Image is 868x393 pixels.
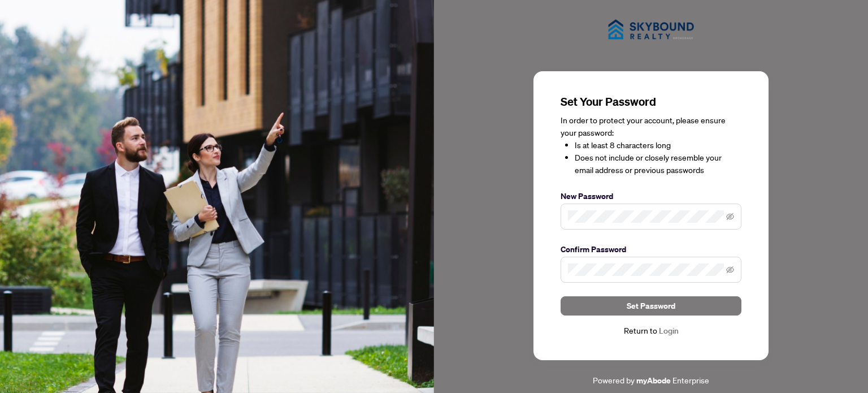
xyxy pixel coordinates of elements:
span: eye-invisible [726,213,734,221]
span: Powered by [593,375,635,385]
div: Return to [561,325,741,338]
a: myAbode [636,374,671,387]
span: Enterprise [672,375,709,385]
span: Set Password [627,297,675,315]
div: In order to protect your account, please ensure your password: [561,114,741,176]
label: Confirm Password [561,243,741,256]
img: ma-logo [594,6,708,53]
span: eye-invisible [726,266,734,274]
button: Set Password [561,296,741,316]
h3: Set Your Password [561,94,741,110]
li: Is at least 8 characters long [575,139,741,152]
label: New Password [561,190,741,202]
a: Login [659,326,679,336]
li: Does not include or closely resemble your email address or previous passwords [575,152,741,176]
